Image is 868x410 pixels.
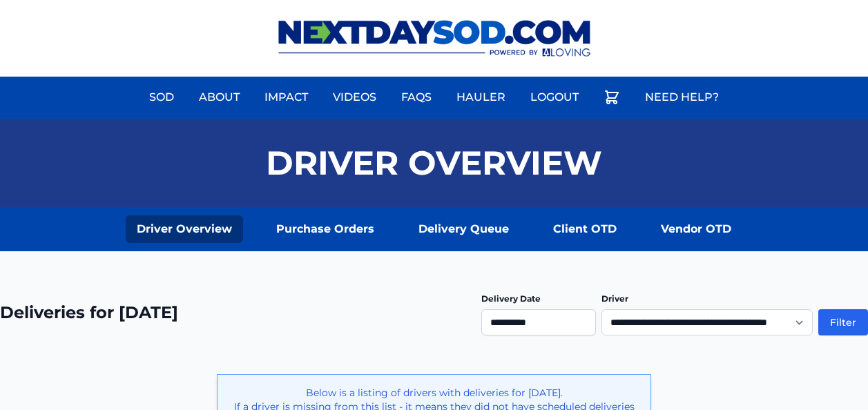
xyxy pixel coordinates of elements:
[141,81,182,114] a: Sod
[126,215,243,243] a: Driver Overview
[650,215,742,243] a: Vendor OTD
[522,81,587,114] a: Logout
[818,309,868,335] button: Filter
[256,81,316,114] a: Impact
[191,81,248,114] a: About
[325,81,385,114] a: Videos
[265,215,385,243] a: Purchase Orders
[601,293,628,304] label: Driver
[448,81,514,114] a: Hauler
[407,215,520,243] a: Delivery Queue
[542,215,628,243] a: Client OTD
[266,146,602,179] h1: Driver Overview
[481,293,541,304] label: Delivery Date
[393,81,440,114] a: FAQs
[637,81,727,114] a: Need Help?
